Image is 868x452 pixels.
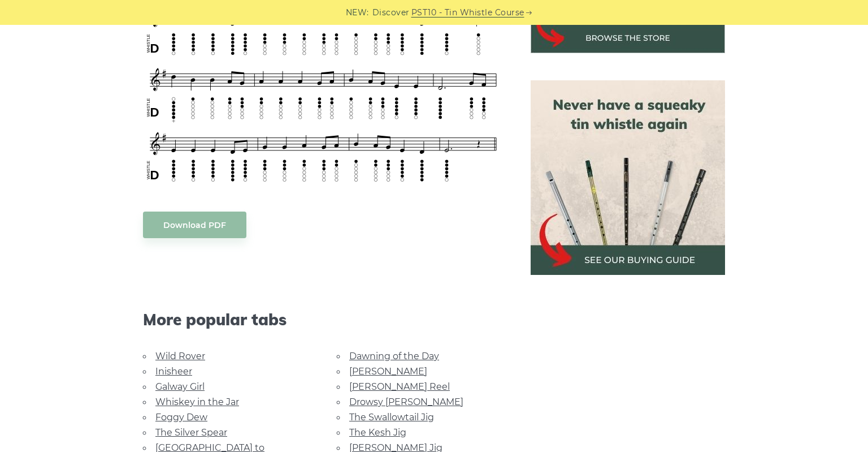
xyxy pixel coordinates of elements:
span: NEW: [346,6,369,19]
span: More popular tabs [143,310,504,329]
img: tin whistle buying guide [531,80,725,275]
a: Wild Rover [155,351,205,361]
a: Dawning of the Day [349,351,439,361]
span: Discover [372,6,410,19]
a: Foggy Dew [155,412,207,423]
a: Drowsy [PERSON_NAME] [349,397,463,407]
a: [PERSON_NAME] Reel [349,381,450,392]
a: Whiskey in the Jar [155,397,239,407]
a: [PERSON_NAME] [349,366,427,377]
a: Inisheer [155,366,192,377]
a: Galway Girl [155,381,205,392]
a: The Swallowtail Jig [349,412,434,423]
a: Download PDF [143,212,246,238]
a: PST10 - Tin Whistle Course [411,6,524,19]
a: The Kesh Jig [349,427,406,438]
a: The Silver Spear [155,427,227,438]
